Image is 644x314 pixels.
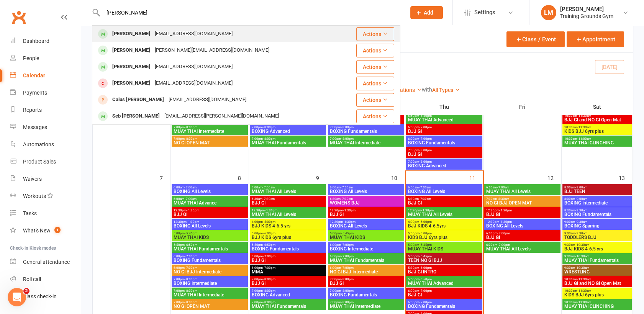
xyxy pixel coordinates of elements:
span: 8:00am [564,186,630,189]
div: [EMAIL_ADDRESS][DOMAIN_NAME] [152,61,235,72]
span: BOXING Intermediate [173,281,246,286]
span: MUAY THAI Intermediate [173,129,246,134]
span: 7:00pm [329,301,403,304]
span: 6:00am [173,186,246,189]
span: - 7:00am [497,186,509,189]
span: NO GI BJJ Intermediate [173,270,246,274]
span: 6:30am [329,197,403,201]
span: - 6:50pm [185,243,197,247]
button: Actions [356,60,394,74]
span: - 7:30am [419,197,431,201]
span: BJJ GI [408,293,481,297]
span: 5:30pm [408,266,481,270]
span: - 7:00pm [185,255,197,258]
button: Actions [356,110,394,123]
div: Caius [PERSON_NAME] [110,94,166,105]
div: 11 [469,171,483,184]
a: Automations [10,136,81,153]
span: BOXING All Levels [329,224,403,228]
a: Payments [10,84,81,101]
div: [PERSON_NAME] [110,45,152,56]
span: - 8:00pm [263,126,275,129]
div: 12 [547,171,561,184]
span: - 10:30am [575,266,589,270]
span: 10:30am [564,278,630,281]
span: 9:30am [564,255,630,258]
span: - 5:45pm [185,232,197,235]
span: 6:30am [251,197,324,201]
span: MUAY THAI KIDS [408,247,481,251]
span: BOXING Fundamentals [329,293,403,297]
span: BJJ KIDS 4-6.5yrs [408,224,481,228]
span: MUAY THAI Advance [173,201,246,205]
span: 7:00pm [251,137,324,141]
span: 5:50pm [173,243,246,247]
span: - 7:00pm [185,266,197,270]
span: - 7:00pm [263,266,275,270]
span: - 8:00pm [185,137,197,141]
span: - 11:30am [577,278,591,281]
div: 7 [160,171,170,184]
span: MUAY THAI CLINCHING [564,141,630,145]
button: Add [410,6,443,19]
span: BOXING Intermediate [564,201,630,205]
span: - 8:00pm [185,289,197,293]
span: MMA [251,270,324,274]
div: Calendar [23,72,45,78]
span: - 10:30am [575,255,589,258]
span: - 8:00pm [341,137,354,141]
span: - 8:00pm [263,137,275,141]
span: BOXING All Levels [173,189,246,194]
div: Reports [23,107,42,113]
div: [EMAIL_ADDRESS][DOMAIN_NAME] [152,28,235,39]
span: BOXING All Levels [486,224,559,228]
span: - 5:45pm [341,232,354,235]
span: MUAY THAI KIDS [329,235,403,240]
span: MUAY THAI Advanced [408,281,481,286]
span: - 7:00pm [497,232,510,235]
span: BJJ GI [329,281,403,286]
span: MUAY THAI Fundamentals [564,258,630,263]
span: MUAY THAI All Levels [251,189,324,194]
span: 5:00pm [408,255,481,258]
span: - 11:00am [577,301,591,304]
button: Appointment [567,31,624,47]
span: 6:00pm [486,232,559,235]
span: MUAY THAI Intermediate [173,293,246,297]
span: MUAY THAI All Levels [486,247,559,251]
span: BOXING Advanced [251,129,324,134]
span: - 8:30am [497,197,509,201]
span: 6:00pm [329,243,403,247]
div: Product Sales [23,159,56,165]
span: BJJ KIDS 6yrs plus [251,235,324,240]
span: 6:00am [329,186,403,189]
span: BJJ GI [329,212,403,217]
span: - 8:00pm [341,126,354,129]
span: - 8:00pm [263,301,275,304]
span: 12:30pm [173,209,246,212]
span: - 7:00am [341,186,353,189]
span: 6:00pm [329,266,403,270]
a: Messages [10,119,81,136]
span: 5:50pm [408,278,481,281]
span: NO GI OPEN MAT [173,304,246,309]
span: BJJ GI INTRO [408,270,481,274]
button: Class / Event [506,31,565,47]
span: NO GI BJJ OPEN MAT [486,201,559,205]
span: MUAY THAI All Levels [408,212,481,217]
a: Reports [10,101,81,119]
span: 6:30am [408,197,481,201]
span: 5:00pm [408,232,481,235]
span: 8:30am [564,209,630,212]
span: - 7:00am [419,186,431,189]
span: - 5:45pm [419,255,432,258]
th: Fri [483,99,562,115]
span: 7:00pm [408,160,481,164]
span: - 7:00pm [419,289,432,293]
div: People [23,55,39,61]
span: MUAY THAI Fundamentals [251,141,324,145]
span: 7:00pm [329,278,403,281]
span: - 9:00am [575,186,587,189]
span: - 8:00pm [185,278,197,281]
button: Actions [356,93,394,107]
